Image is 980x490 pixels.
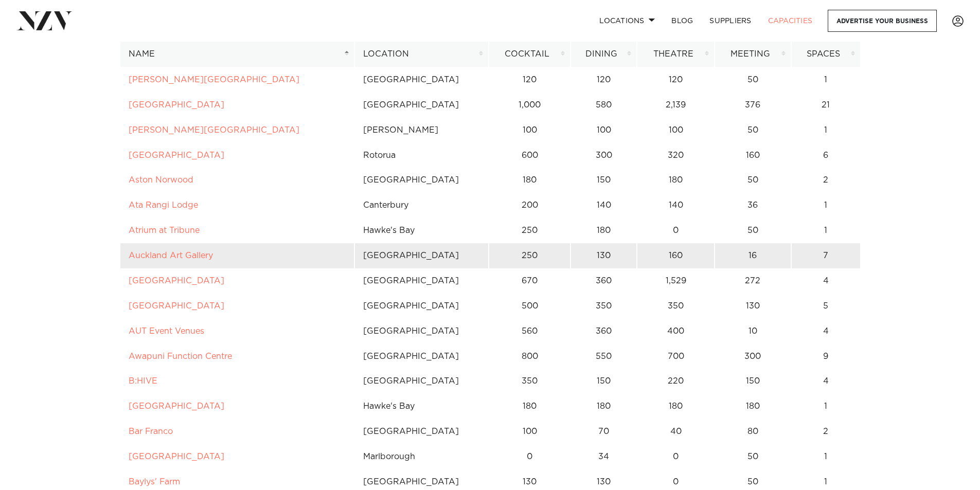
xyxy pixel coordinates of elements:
[571,444,637,469] td: 34
[637,118,715,143] td: 100
[129,277,224,285] a: [GEOGRAPHIC_DATA]
[571,93,637,118] td: 580
[715,143,791,168] td: 160
[571,193,637,218] td: 140
[571,369,637,394] td: 150
[129,151,224,159] a: [GEOGRAPHIC_DATA]
[489,218,571,243] td: 250
[354,344,489,369] td: [GEOGRAPHIC_DATA]
[791,193,861,218] td: 1
[791,42,861,67] th: Spaces: activate to sort column ascending
[354,67,489,93] td: [GEOGRAPHIC_DATA]
[791,444,861,469] td: 1
[715,118,791,143] td: 50
[571,268,637,294] td: 360
[571,67,637,93] td: 120
[354,118,489,143] td: [PERSON_NAME]
[129,226,200,234] a: Atrium at Tribune
[354,294,489,319] td: [GEOGRAPHIC_DATA]
[571,419,637,444] td: 70
[791,143,861,168] td: 6
[637,193,715,218] td: 140
[129,352,232,360] a: Awapuni Function Centre
[760,10,821,32] a: Capacities
[715,319,791,344] td: 10
[715,168,791,193] td: 50
[354,193,489,218] td: Canterbury
[637,268,715,294] td: 1,529
[637,419,715,444] td: 40
[715,67,791,93] td: 50
[571,143,637,168] td: 300
[489,118,571,143] td: 100
[489,369,571,394] td: 350
[715,218,791,243] td: 50
[791,268,861,294] td: 4
[354,243,489,268] td: [GEOGRAPHIC_DATA]
[828,10,937,32] a: Advertise your business
[715,444,791,469] td: 50
[715,268,791,294] td: 272
[571,344,637,369] td: 550
[129,427,173,435] a: Bar Franco
[489,268,571,294] td: 670
[489,294,571,319] td: 500
[489,67,571,93] td: 120
[489,243,571,268] td: 250
[571,168,637,193] td: 150
[129,327,204,335] a: AUT Event Venues
[571,118,637,143] td: 100
[637,42,715,67] th: Theatre: activate to sort column ascending
[354,93,489,118] td: [GEOGRAPHIC_DATA]
[637,143,715,168] td: 320
[354,369,489,394] td: [GEOGRAPHIC_DATA]
[129,452,224,461] a: [GEOGRAPHIC_DATA]
[637,369,715,394] td: 220
[489,143,571,168] td: 600
[791,93,861,118] td: 21
[715,243,791,268] td: 16
[489,42,571,67] th: Cocktail: activate to sort column ascending
[16,11,73,30] img: nzv-logo.png
[715,344,791,369] td: 300
[715,93,791,118] td: 376
[791,168,861,193] td: 2
[791,118,861,143] td: 1
[791,243,861,268] td: 7
[354,218,489,243] td: Hawke's Bay
[489,344,571,369] td: 800
[129,302,224,310] a: [GEOGRAPHIC_DATA]
[129,201,198,209] a: Ata Rangi Lodge
[489,419,571,444] td: 100
[791,369,861,394] td: 4
[791,294,861,319] td: 5
[591,10,663,32] a: Locations
[571,42,637,67] th: Dining: activate to sort column ascending
[129,76,299,84] a: [PERSON_NAME][GEOGRAPHIC_DATA]
[715,394,791,419] td: 180
[571,243,637,268] td: 130
[489,394,571,419] td: 180
[129,126,299,134] a: [PERSON_NAME][GEOGRAPHIC_DATA]
[791,67,861,93] td: 1
[489,168,571,193] td: 180
[637,394,715,419] td: 180
[571,319,637,344] td: 360
[354,143,489,168] td: Rotorua
[354,42,489,67] th: Location: activate to sort column ascending
[715,419,791,444] td: 80
[637,294,715,319] td: 350
[489,444,571,469] td: 0
[715,369,791,394] td: 150
[489,193,571,218] td: 200
[791,319,861,344] td: 4
[129,478,180,486] a: Baylys' Farm
[489,93,571,118] td: 1,000
[637,444,715,469] td: 0
[637,168,715,193] td: 180
[489,319,571,344] td: 560
[791,394,861,419] td: 1
[715,294,791,319] td: 130
[637,243,715,268] td: 160
[715,42,791,67] th: Meeting: activate to sort column ascending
